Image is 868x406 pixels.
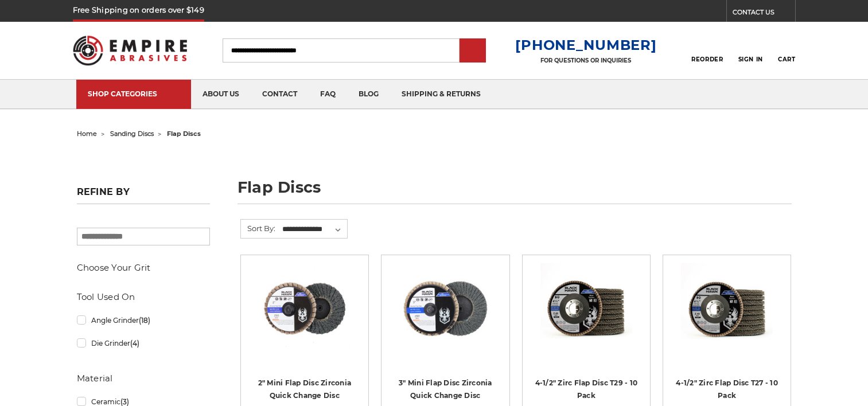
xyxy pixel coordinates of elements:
[241,220,275,237] label: Sort By:
[77,186,210,204] h5: Refine by
[139,316,150,325] span: (18)
[259,263,351,355] img: Black Hawk Abrasives 2-inch Zirconia Flap Disc with 60 Grit Zirconia for Smooth Finishing
[191,80,251,109] a: about us
[515,37,656,53] a: [PHONE_NUMBER]
[77,333,210,353] a: Die Grinder
[238,179,792,204] h1: flap discs
[540,263,632,355] img: 4.5" Black Hawk Zirconia Flap Disc 10 Pack
[347,80,390,109] a: blog
[88,89,180,98] div: SHOP CATEGORIES
[309,80,347,109] a: faq
[77,372,210,385] h5: Material
[691,56,723,63] span: Reorder
[281,221,347,238] select: Sort By:
[461,40,484,63] input: Submit
[77,130,97,138] a: home
[681,263,773,355] img: Black Hawk 4-1/2" x 7/8" Flap Disc Type 27 - 10 Pack
[676,378,778,400] a: 4-1/2" Zirc Flap Disc T27 - 10 Pack
[778,56,795,63] span: Cart
[733,6,795,22] a: CONTACT US
[399,378,492,400] a: 3" Mini Flap Disc Zirconia Quick Change Disc
[110,130,154,138] a: sanding discs
[73,28,188,73] img: Empire Abrasives
[390,80,492,109] a: shipping & returns
[249,263,360,374] a: Black Hawk Abrasives 2-inch Zirconia Flap Disc with 60 Grit Zirconia for Smooth Finishing
[399,263,491,355] img: BHA 3" Quick Change 60 Grit Flap Disc for Fine Grinding and Finishing
[738,56,763,63] span: Sign In
[535,378,638,400] a: 4-1/2" Zirc Flap Disc T29 - 10 Pack
[671,263,783,374] a: Black Hawk 4-1/2" x 7/8" Flap Disc Type 27 - 10 Pack
[77,310,210,330] a: Angle Grinder
[390,263,501,374] a: BHA 3" Quick Change 60 Grit Flap Disc for Fine Grinding and Finishing
[77,261,210,275] h5: Choose Your Grit
[130,339,139,348] span: (4)
[258,378,352,400] a: 2" Mini Flap Disc Zirconia Quick Change Disc
[120,397,129,406] span: (3)
[77,290,210,304] h5: Tool Used On
[515,57,656,64] p: FOR QUESTIONS OR INQUIRIES
[691,38,723,63] a: Reorder
[531,263,642,374] a: 4.5" Black Hawk Zirconia Flap Disc 10 Pack
[167,130,201,138] span: flap discs
[251,80,309,109] a: contact
[778,38,795,63] a: Cart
